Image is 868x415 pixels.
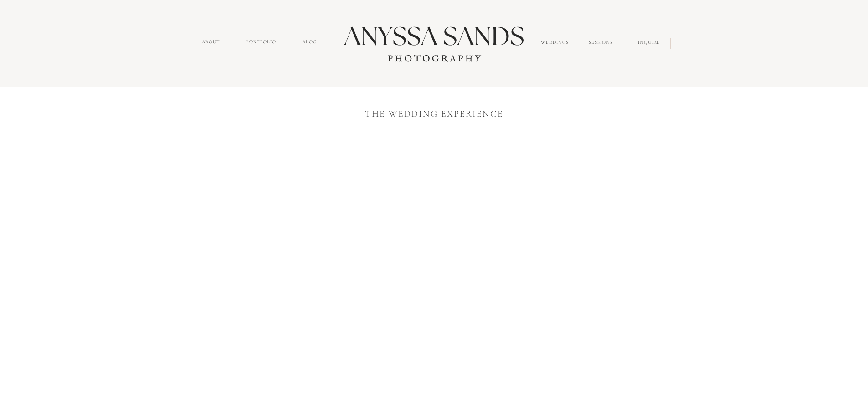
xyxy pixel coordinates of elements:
a: Blog [303,38,324,49]
a: sessions [589,39,622,50]
a: about [202,38,227,49]
nav: the wedding experience [339,107,529,125]
a: inquire [638,39,668,49]
a: Weddings [541,39,579,49]
a: portfolio [246,38,285,49]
